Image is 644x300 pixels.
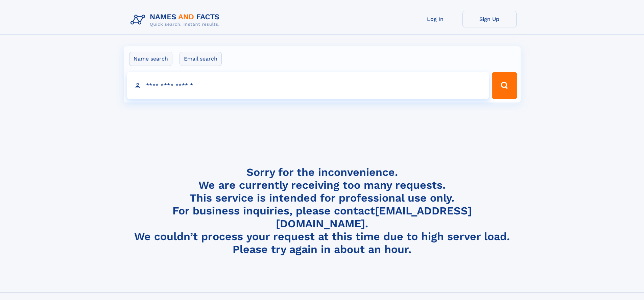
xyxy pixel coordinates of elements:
[129,52,172,66] label: Name search
[492,72,517,99] button: Search Button
[128,11,225,29] img: Logo Names and Facts
[276,204,472,230] a: [EMAIL_ADDRESS][DOMAIN_NAME]
[180,52,222,66] label: Email search
[128,166,517,256] h4: Sorry for the inconvenience. We are currently receiving too many requests. This service is intend...
[127,72,489,99] input: search input
[408,11,462,27] a: Log In
[462,11,517,27] a: Sign Up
